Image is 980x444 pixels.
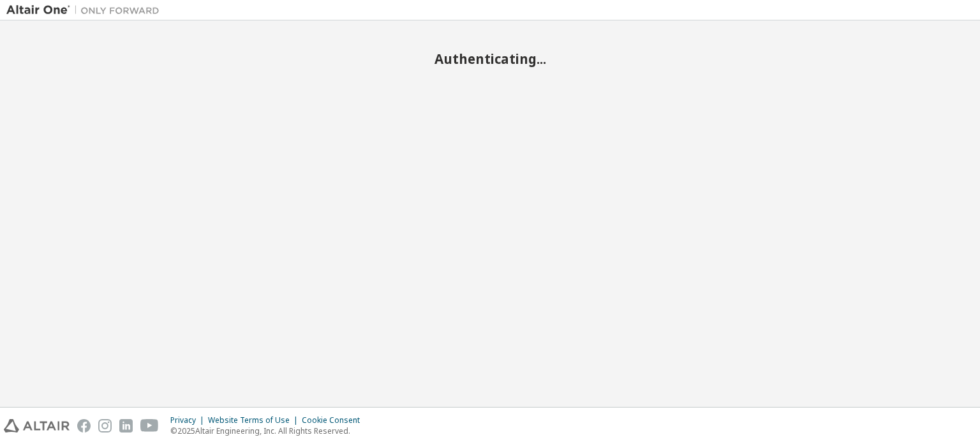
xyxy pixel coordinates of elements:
[77,419,91,433] img: facebook.svg
[6,4,166,17] img: Altair One
[170,415,208,425] div: Privacy
[208,415,302,425] div: Website Terms of Use
[98,419,112,433] img: instagram.svg
[4,419,70,433] img: altair_logo.svg
[6,50,974,67] h2: Authenticating...
[140,419,159,433] img: youtube.svg
[119,419,133,433] img: linkedin.svg
[302,415,367,425] div: Cookie Consent
[170,425,367,436] p: © 2025 Altair Engineering, Inc. All Rights Reserved.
